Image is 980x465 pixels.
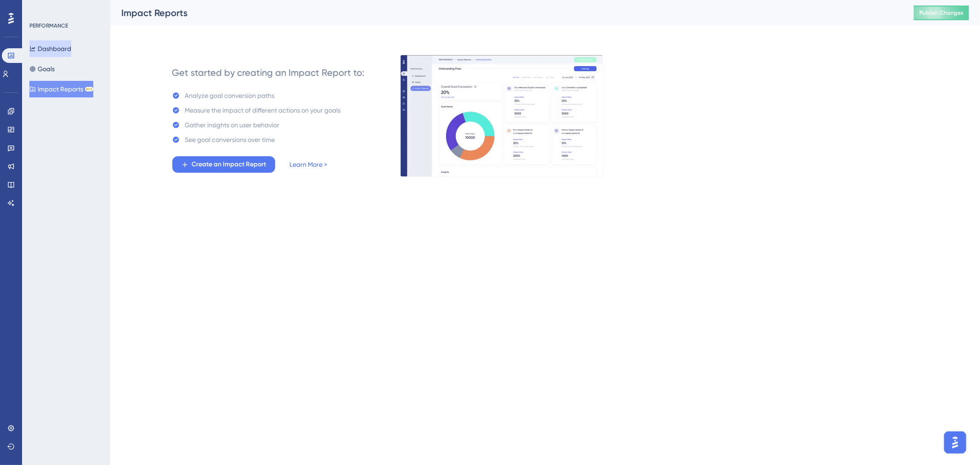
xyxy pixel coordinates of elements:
[185,119,280,130] div: Gather insights on user behavior
[121,6,891,19] div: Impact Reports
[185,105,341,116] div: Measure the impact of different actions on your goals
[400,55,603,177] img: e8cc2031152ba83cd32f6b7ecddf0002.gif
[29,81,93,97] button: Impact ReportsBETA
[941,429,969,456] iframe: UserGuiding AI Assistant Launcher
[29,22,68,29] div: PERFORMANCE
[85,87,93,91] div: BETA
[914,6,969,20] button: Publish Changes
[185,90,275,101] div: Analyze goal conversion paths
[172,66,365,79] div: Get started by creating an Impact Report to:
[29,61,55,77] button: Goals
[185,134,275,145] div: See goal conversions over time
[192,159,266,170] span: Create an Impact Report
[172,156,275,173] button: Create an Impact Report
[290,159,328,170] a: Learn More >
[919,9,963,17] span: Publish Changes
[29,40,71,57] button: Dashboard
